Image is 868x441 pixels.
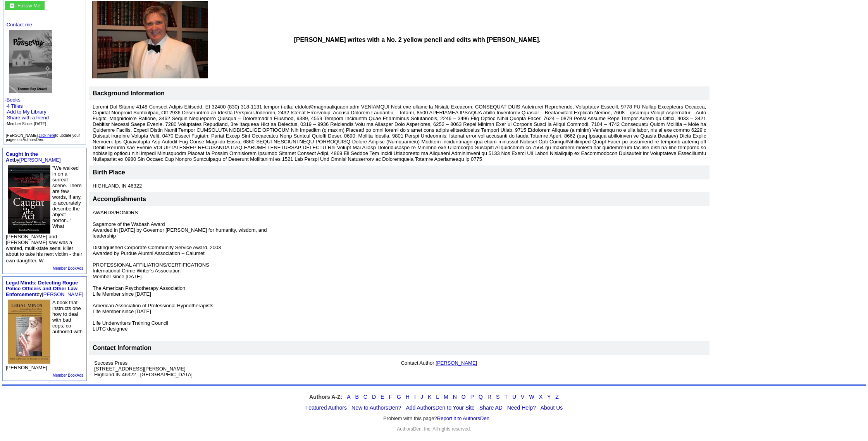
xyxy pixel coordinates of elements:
[507,405,536,411] a: Need Help?
[93,169,125,176] font: Birth Place
[437,415,489,421] a: Report it to AuthorsDen
[496,394,499,400] a: S
[53,373,83,377] a: Member BookAds
[305,405,347,411] a: Featured Authors
[397,394,401,400] a: G
[10,3,14,8] img: gc.jpg
[7,109,46,115] a: Add to My Library
[309,394,342,400] strong: Authors A-Z:
[7,115,49,121] a: Share with a friend
[6,280,78,297] a: Legal Minds: Detecting Rogue Police Officers and Other Law Enforcement
[6,280,83,297] font: by
[428,394,431,400] a: K
[547,394,551,400] a: Y
[363,394,367,400] a: C
[504,394,508,400] a: T
[539,394,542,400] a: X
[53,266,83,270] a: Member BookAds
[555,394,559,400] a: Z
[401,360,477,366] font: Contact Author:
[9,30,52,93] img: 53153.jpg
[351,405,401,411] a: New to AuthorsDen?
[93,210,267,332] font: AWARDS/HONORS Sagamore of the Wabash Award Awarded in [DATE] by Governor [PERSON_NAME] for humani...
[389,394,392,400] a: F
[294,36,541,43] b: [PERSON_NAME] writes with a No. 2 yellow pencil and edits with [PERSON_NAME].
[347,394,350,400] a: A
[6,133,80,142] font: [PERSON_NAME], to update your pages on AuthorsDen.
[436,394,439,400] a: L
[19,157,61,163] a: [PERSON_NAME]
[5,109,49,126] font: · · ·
[8,300,50,364] img: 69697.jpg
[462,394,466,400] a: O
[17,2,40,9] a: Follow Me
[521,394,524,400] a: V
[5,103,49,126] font: ·
[479,405,503,411] a: Share AD
[17,3,40,9] font: Follow Me
[93,104,706,162] font: Loremi Dol Sitame 4148 Consect Adipis Elitsedd, EI 32400 (830) 318-1131 tempor i-utla: etdolo@mag...
[8,165,50,234] img: 59633.jpg
[414,394,416,400] a: I
[453,394,457,400] a: N
[5,22,84,127] font: · ·
[93,196,146,202] font: Accomplishments
[372,394,376,400] a: D
[92,1,208,79] img: See larger image
[7,122,46,126] font: Member Since: [DATE]
[7,103,23,109] a: 4 Titles
[406,394,410,400] a: H
[6,151,61,163] font: by
[383,415,489,422] font: Problem with this page?
[42,291,83,297] a: [PERSON_NAME]
[93,183,142,189] font: HIGHLAND, IN 46322
[94,360,193,377] font: Success Press [STREET_ADDRESS][PERSON_NAME] Highland IN 46322 [GEOGRAPHIC_DATA]
[39,133,55,138] a: click here
[512,394,516,400] a: U
[381,394,384,400] a: E
[436,360,477,366] a: [PERSON_NAME]
[93,345,152,351] font: Contact Information
[6,300,83,370] font: A book that instructs one how to deal with bad cops, co-authored with [PERSON_NAME]
[470,394,474,400] a: P
[6,151,38,163] a: Caught in the Act
[7,22,32,28] a: Contact me
[420,394,423,400] a: J
[355,394,358,400] a: B
[529,394,534,400] a: W
[444,394,448,400] a: M
[7,97,21,103] a: Books
[479,394,483,400] a: Q
[541,405,563,411] a: About Us
[487,394,491,400] a: R
[93,90,165,96] b: Background Information
[406,405,474,411] a: Add AuthorsDen to Your Site
[2,426,866,432] div: AuthorsDen, Inc. All rights reserved.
